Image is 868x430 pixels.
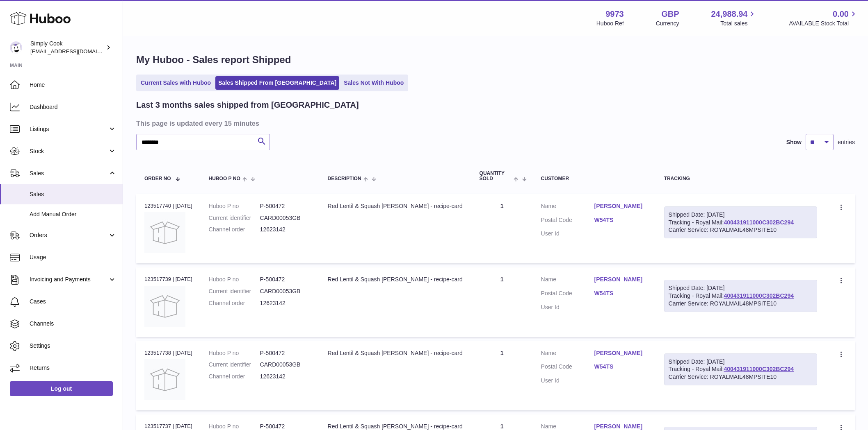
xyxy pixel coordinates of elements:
[209,373,260,380] dt: Channel order
[594,276,648,283] a: [PERSON_NAME]
[30,276,108,283] span: Invoicing and Payments
[144,276,192,283] div: 123517739 | [DATE]
[711,9,757,27] a: 24,988.94 Total sales
[10,381,113,396] a: Log out
[30,342,116,350] span: Settings
[209,214,260,222] dt: Current identifier
[664,353,817,386] div: Tracking - Royal Mail:
[480,171,512,181] span: Quantity Sold
[209,202,260,210] dt: Huboo P no
[341,76,407,90] a: Sales Not With Huboo
[594,290,648,297] a: W54TS
[30,364,116,372] span: Returns
[144,423,192,430] div: 123517737 | [DATE]
[209,276,260,283] dt: Huboo P no
[838,138,855,146] span: entries
[328,202,463,210] div: Red Lentil & Squash [PERSON_NAME] - recipe-card
[10,41,22,54] img: internalAdmin-9973@internal.huboo.com
[136,100,359,111] h2: Last 3 months sales shipped from [GEOGRAPHIC_DATA]
[789,20,858,27] span: AVAILABLE Stock Total
[541,202,594,212] dt: Name
[471,194,533,263] td: 1
[720,20,757,27] span: Total sales
[833,9,849,20] span: 0.00
[209,287,260,295] dt: Current identifier
[789,9,858,27] a: 0.00 AVAILABLE Stock Total
[144,286,185,327] img: no-photo.jpg
[30,320,116,328] span: Channels
[541,377,594,385] dt: User Id
[136,53,855,66] h1: My Huboo - Sales report Shipped
[541,230,594,238] dt: User Id
[30,231,108,239] span: Orders
[664,280,817,312] div: Tracking - Royal Mail:
[260,361,311,369] dd: CARD00053GB
[30,125,108,133] span: Listings
[669,211,813,219] div: Shipped Date: [DATE]
[541,276,594,285] dt: Name
[30,210,116,218] span: Add Manual Order
[209,176,240,181] span: Huboo P no
[596,20,624,27] div: Huboo Ref
[209,299,260,307] dt: Channel order
[656,20,679,27] div: Currency
[471,267,533,337] td: 1
[209,361,260,369] dt: Current identifier
[144,212,185,253] img: no-photo.jpg
[541,216,594,226] dt: Postal Code
[541,303,594,311] dt: User Id
[215,76,339,90] a: Sales Shipped From [GEOGRAPHIC_DATA]
[144,359,185,400] img: no-photo.jpg
[669,358,813,366] div: Shipped Date: [DATE]
[30,253,116,261] span: Usage
[541,176,648,181] div: Customer
[669,373,813,381] div: Carrier Service: ROYALMAIL48MPSITE10
[209,226,260,233] dt: Channel order
[260,214,311,222] dd: CARD00053GB
[328,176,361,181] span: Description
[260,299,311,307] dd: 12623142
[328,349,463,357] div: Red Lentil & Squash [PERSON_NAME] - recipe-card
[664,206,817,239] div: Tracking - Royal Mail:
[669,284,813,292] div: Shipped Date: [DATE]
[661,9,679,20] strong: GBP
[594,363,648,371] a: W54TS
[260,373,311,380] dd: 12623142
[260,226,311,233] dd: 12623142
[260,349,311,357] dd: P-500472
[669,226,813,234] div: Carrier Service: ROYALMAIL48MPSITE10
[260,202,311,210] dd: P-500472
[594,349,648,357] a: [PERSON_NAME]
[594,202,648,210] a: [PERSON_NAME]
[594,216,648,224] a: W54TS
[30,298,116,306] span: Cases
[260,287,311,295] dd: CARD00053GB
[724,219,793,226] a: 400431911000C302BC294
[144,349,192,357] div: 123517738 | [DATE]
[541,363,594,373] dt: Postal Code
[30,40,104,55] div: Simply Cook
[144,176,171,181] span: Order No
[144,202,192,210] div: 123517740 | [DATE]
[260,276,311,283] dd: P-500472
[30,81,116,89] span: Home
[724,366,793,372] a: 400431911000C302BC294
[724,292,793,299] a: 400431911000C302BC294
[30,147,108,155] span: Stock
[711,9,747,20] span: 24,988.94
[328,276,463,283] div: Red Lentil & Squash [PERSON_NAME] - recipe-card
[541,290,594,299] dt: Postal Code
[136,119,853,128] h3: This page is updated every 15 minutes
[209,349,260,357] dt: Huboo P no
[138,76,214,90] a: Current Sales with Huboo
[541,349,594,359] dt: Name
[30,48,121,54] span: [EMAIL_ADDRESS][DOMAIN_NAME]
[30,170,108,177] span: Sales
[669,300,813,308] div: Carrier Service: ROYALMAIL48MPSITE10
[30,103,116,111] span: Dashboard
[664,176,817,181] div: Tracking
[605,9,624,20] strong: 9973
[471,341,533,410] td: 1
[30,190,116,198] span: Sales
[786,138,802,146] label: Show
